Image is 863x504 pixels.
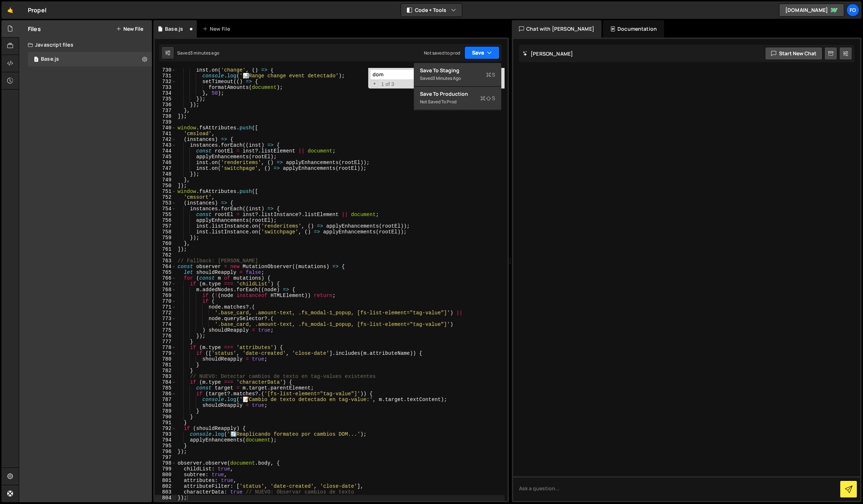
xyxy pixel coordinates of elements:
[155,229,176,235] div: 758
[19,38,152,52] div: Javascript files
[155,79,176,85] div: 732
[155,455,176,460] div: 797
[155,408,176,414] div: 789
[155,131,176,137] div: 741
[155,137,176,142] div: 742
[155,414,176,420] div: 790
[155,73,176,79] div: 731
[155,449,176,455] div: 796
[603,20,664,38] div: Documentation
[370,69,461,80] input: Search for
[155,270,176,275] div: 765
[155,385,176,391] div: 785
[523,50,573,57] h2: [PERSON_NAME]
[155,200,176,206] div: 753
[155,322,176,327] div: 774
[155,472,176,478] div: 800
[155,258,176,264] div: 763
[155,466,176,472] div: 799
[155,293,176,298] div: 769
[155,67,176,73] div: 730
[155,252,176,258] div: 762
[155,241,176,246] div: 760
[155,275,176,281] div: 766
[155,108,176,113] div: 737
[155,460,176,466] div: 798
[155,287,176,293] div: 768
[155,142,176,148] div: 743
[155,125,176,131] div: 740
[155,212,176,217] div: 755
[846,4,859,17] a: fo
[155,171,176,177] div: 748
[155,339,176,345] div: 777
[155,177,176,183] div: 749
[155,333,176,339] div: 776
[155,402,176,408] div: 788
[155,489,176,495] div: 803
[424,50,460,56] div: Not saved to prod
[155,119,176,125] div: 739
[779,4,844,17] a: [DOMAIN_NAME]
[155,327,176,333] div: 775
[420,90,495,98] div: Save to Production
[155,90,176,96] div: 734
[155,183,176,189] div: 750
[41,56,59,63] div: Base.js
[155,368,176,374] div: 782
[155,154,176,160] div: 745
[155,345,176,350] div: 778
[203,25,233,33] div: New File
[155,217,176,223] div: 756
[401,4,462,17] button: Code + Tools
[480,95,495,102] span: S
[512,20,601,38] div: Chat with [PERSON_NAME]
[165,25,183,33] div: Base.js
[155,235,176,241] div: 759
[116,26,143,32] button: New File
[155,310,176,316] div: 772
[155,85,176,90] div: 733
[486,71,495,78] span: S
[155,113,176,119] div: 738
[155,350,176,356] div: 779
[155,281,176,287] div: 767
[414,87,501,110] button: Save to ProductionS Not saved to prod
[155,223,176,229] div: 757
[155,420,176,426] div: 791
[155,194,176,200] div: 752
[34,57,38,63] span: 1
[155,206,176,212] div: 754
[28,25,41,33] h2: Files
[155,160,176,165] div: 746
[155,304,176,310] div: 771
[28,6,46,14] div: Propel
[765,47,822,60] button: Start new chat
[155,102,176,108] div: 736
[414,63,501,87] button: Save to StagingS Saved3 minutes ago
[378,81,397,87] span: 1 of 3
[155,316,176,322] div: 773
[155,495,176,501] div: 804
[155,379,176,385] div: 784
[190,50,219,56] div: 3 minutes ago
[155,426,176,431] div: 792
[155,397,176,402] div: 787
[155,362,176,368] div: 781
[464,46,499,59] button: Save
[1,1,19,19] a: 🤙
[420,67,495,74] div: Save to Staging
[155,246,176,252] div: 761
[371,81,378,87] span: Toggle Replace mode
[155,189,176,194] div: 751
[420,98,495,106] div: Not saved to prod
[155,356,176,362] div: 780
[155,165,176,171] div: 747
[155,374,176,379] div: 783
[155,431,176,437] div: 793
[433,75,461,81] div: 3 minutes ago
[155,483,176,489] div: 802
[155,298,176,304] div: 770
[420,74,495,83] div: Saved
